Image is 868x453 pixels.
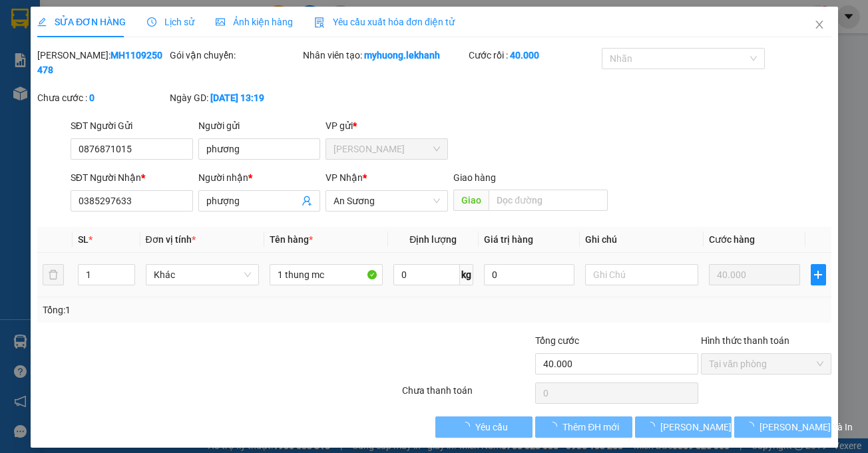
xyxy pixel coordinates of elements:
[314,17,455,27] span: Yêu cầu xuất hóa đơn điện tử
[510,50,539,61] b: 40.000
[759,420,853,434] span: [PERSON_NAME] và In
[325,172,363,183] span: VP Nhận
[11,57,118,76] div: 0825852885
[489,190,608,211] input: Dọc đường
[127,43,234,62] div: 0346092444
[800,7,837,44] button: Close
[78,234,89,245] span: SL
[302,196,312,206] span: user-add
[333,139,440,159] span: Mỹ Hương
[535,416,632,438] button: Thêm ĐH mới
[469,48,598,63] div: Cước rồi :
[535,335,579,346] span: Tổng cước
[11,41,118,57] div: HẠNH
[43,303,336,317] div: Tổng: 1
[37,50,162,75] b: MH1109250478
[125,87,144,101] span: CC :
[580,227,704,253] th: Ghi chú
[453,190,489,211] span: Giao
[325,118,448,133] div: VP gửi
[147,17,194,27] span: Lịch sử
[37,17,47,27] span: edit
[475,420,507,434] span: Yêu cầu
[734,416,831,438] button: [PERSON_NAME] và In
[127,13,159,27] span: Nhận:
[125,84,236,102] div: 50.000
[810,264,825,285] button: plus
[409,234,457,245] span: Định lượng
[198,170,320,185] div: Người nhận
[364,50,440,61] b: myhuong.lekhanh
[145,234,195,245] span: Đơn vị tính
[210,92,264,103] b: [DATE] 13:19
[813,19,824,30] span: close
[153,265,250,285] span: Khác
[71,118,193,133] div: SĐT Người Gửi
[147,17,156,27] span: clock-circle
[660,420,766,434] span: [PERSON_NAME] thay đổi
[585,264,698,285] input: Ghi Chú
[71,170,193,185] div: SĐT Người Nhận
[37,48,167,77] div: [PERSON_NAME]:
[43,264,64,285] button: delete
[460,422,475,431] span: loading
[483,234,533,245] span: Giá trị hàng
[333,191,440,211] span: An Sương
[709,354,823,374] span: Tại văn phòng
[216,17,293,27] span: Ảnh kiện hàng
[645,422,660,431] span: loading
[459,264,473,285] span: kg
[127,11,234,27] div: An Sương
[634,416,732,438] button: [PERSON_NAME] thay đổi
[401,383,533,406] div: Chưa thanh toán
[548,422,562,431] span: loading
[170,90,300,105] div: Ngày GD:
[37,90,167,105] div: Chưa cước :
[562,420,619,434] span: Thêm ĐH mới
[303,48,466,63] div: Nhân viên tạo:
[709,264,799,285] input: 0
[435,416,533,438] button: Yêu cầu
[745,422,759,431] span: loading
[11,11,118,41] div: [PERSON_NAME]
[127,27,234,43] div: cong
[314,17,325,28] img: icon
[11,11,32,25] span: Gửi:
[709,234,755,245] span: Cước hàng
[37,17,126,27] span: SỬA ĐƠN HÀNG
[270,264,383,285] input: VD: Bàn, Ghế
[170,48,300,63] div: Gói vận chuyển:
[198,118,320,133] div: Người gửi
[216,17,225,27] span: picture
[701,335,789,346] label: Hình thức thanh toán
[89,92,95,103] b: 0
[811,269,825,280] span: plus
[270,234,313,245] span: Tên hàng
[453,172,496,183] span: Giao hàng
